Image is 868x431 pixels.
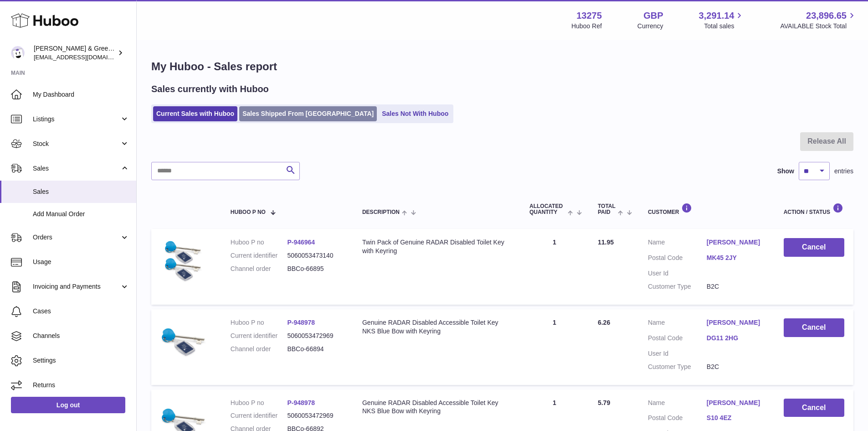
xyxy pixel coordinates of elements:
[151,83,269,95] h2: Sales currently with Huboo
[287,399,315,406] a: P-948978
[33,381,129,389] span: Returns
[231,399,288,407] dt: Huboo P no
[648,399,707,410] dt: Name
[11,397,125,413] a: Log out
[33,164,120,173] span: Sales
[648,238,707,249] dt: Name
[33,258,129,266] span: Usage
[529,203,565,215] span: ALLOCATED Quantity
[287,332,344,340] dd: 5060053472969
[33,140,120,148] span: Stock
[11,46,25,60] img: internalAdmin-13275@internal.huboo.com
[598,399,610,406] span: 5.79
[648,349,707,358] dt: User Id
[160,318,206,364] img: $_57.JPG
[33,356,129,365] span: Settings
[231,332,288,340] dt: Current identifier
[576,10,602,22] strong: 13275
[834,167,853,176] span: entries
[784,399,844,417] button: Cancel
[33,307,129,316] span: Cases
[707,334,765,343] a: DG11 2HG
[777,167,794,176] label: Show
[287,411,344,420] dd: 5060053472969
[160,238,206,284] img: $_57.JPG
[648,318,707,329] dt: Name
[231,411,288,420] dt: Current identifier
[33,115,120,124] span: Listings
[704,22,745,31] span: Total sales
[784,203,844,215] div: Action / Status
[231,251,288,260] dt: Current identifier
[520,229,589,305] td: 1
[287,345,344,353] dd: BBCo-66894
[231,318,288,327] dt: Huboo P no
[643,10,663,22] strong: GBP
[780,22,857,31] span: AVAILABLE Stock Total
[33,90,129,99] span: My Dashboard
[33,233,120,242] span: Orders
[699,10,734,22] span: 3,291.14
[806,10,847,22] span: 23,896.65
[598,319,610,326] span: 6.26
[571,22,602,31] div: Huboo Ref
[784,238,844,257] button: Cancel
[231,209,266,215] span: Huboo P no
[379,106,452,121] a: Sales Not With Huboo
[707,318,765,327] a: [PERSON_NAME]
[231,238,288,247] dt: Huboo P no
[598,239,614,246] span: 11.95
[707,254,765,262] a: MK45 2JY
[598,203,616,215] span: Total paid
[637,22,663,31] div: Currency
[33,187,129,196] span: Sales
[707,238,765,247] a: [PERSON_NAME]
[699,10,745,31] a: 3,291.14 Total sales
[231,345,288,353] dt: Channel order
[151,59,853,74] h1: My Huboo - Sales report
[648,269,707,278] dt: User Id
[780,10,857,31] a: 23,896.65 AVAILABLE Stock Total
[648,363,707,371] dt: Customer Type
[648,203,765,215] div: Customer
[648,282,707,291] dt: Customer Type
[153,106,237,121] a: Current Sales with Huboo
[287,251,344,260] dd: 5060053473140
[287,265,344,273] dd: BBCo-66895
[520,309,589,385] td: 1
[707,414,765,422] a: S10 4EZ
[362,209,400,215] span: Description
[287,319,315,326] a: P-948978
[239,106,377,121] a: Sales Shipped From [GEOGRAPHIC_DATA]
[362,238,511,255] div: Twin Pack of Genuine RADAR Disabled Toilet Key with Keyring
[34,44,116,62] div: [PERSON_NAME] & Green Ltd
[362,318,511,336] div: Genuine RADAR Disabled Accessible Toilet Key NKS Blue Bow with Keyring
[707,399,765,407] a: [PERSON_NAME]
[707,363,765,371] dd: B2C
[231,265,288,273] dt: Channel order
[34,53,134,61] span: [EMAIL_ADDRESS][DOMAIN_NAME]
[287,239,315,246] a: P-946964
[33,282,120,291] span: Invoicing and Payments
[784,318,844,337] button: Cancel
[33,332,129,340] span: Channels
[707,282,765,291] dd: B2C
[648,254,707,265] dt: Postal Code
[33,210,129,218] span: Add Manual Order
[648,334,707,345] dt: Postal Code
[648,414,707,425] dt: Postal Code
[362,399,511,416] div: Genuine RADAR Disabled Accessible Toilet Key NKS Blue Bow with Keyring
